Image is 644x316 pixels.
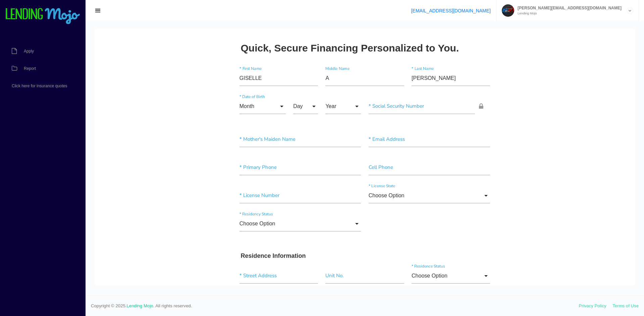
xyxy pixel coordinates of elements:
span: [PERSON_NAME][EMAIL_ADDRESS][DOMAIN_NAME] [514,6,622,10]
h3: Residence Information [146,223,394,231]
a: [EMAIL_ADDRESS][DOMAIN_NAME] [411,8,491,13]
span: Apply [24,49,34,53]
img: logo-small.png [5,8,80,25]
span: Click here for insurance quotes [12,84,67,88]
span: Copyright © 2025. . All rights reserved. [91,303,579,309]
a: Lending Mojo [127,303,153,308]
small: Lending Mojo [514,12,622,15]
img: Profile image [502,4,514,17]
a: Privacy Policy [579,303,606,308]
h2: Quick, Secure Financing Personalized to You. [146,13,365,24]
span: Report [24,67,36,71]
a: Terms of Use [612,303,639,308]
